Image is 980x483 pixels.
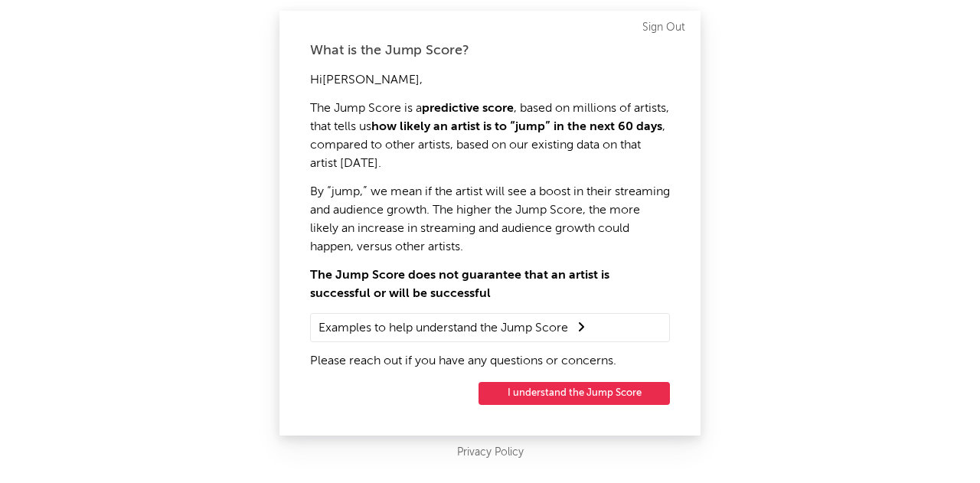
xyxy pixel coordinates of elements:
[310,71,670,90] p: Hi [PERSON_NAME] ,
[642,18,685,37] a: Sign Out
[310,100,670,173] p: The Jump Score is a , based on millions of artists, that tells us , compared to other artists, ba...
[318,318,661,338] summary: Examples to help understand the Jump Score
[310,41,670,60] div: What is the Jump Score?
[479,382,670,405] button: I understand the Jump Score
[422,103,514,115] strong: predictive score
[310,183,670,256] p: By “jump,” we mean if the artist will see a boost in their streaming and audience growth. The hig...
[310,269,609,300] strong: The Jump Score does not guarantee that an artist is successful or will be successful
[457,443,524,462] a: Privacy Policy
[371,121,662,133] strong: how likely an artist is to “jump” in the next 60 days
[310,352,670,370] p: Please reach out if you have any questions or concerns.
